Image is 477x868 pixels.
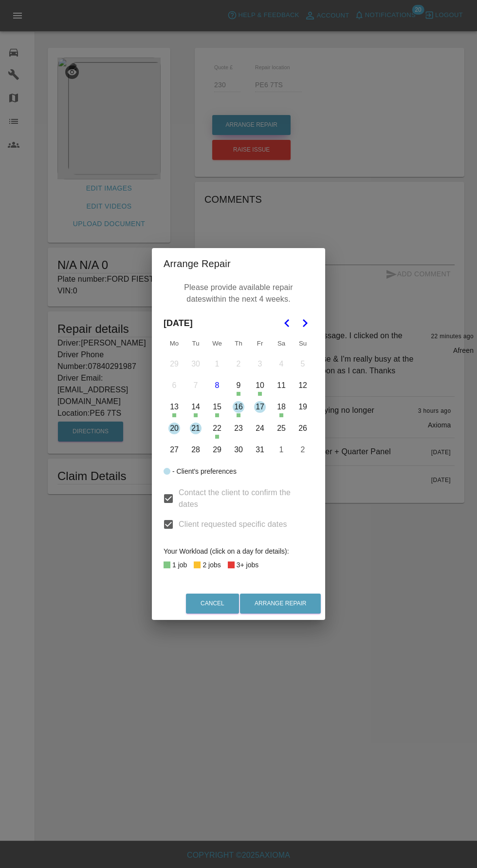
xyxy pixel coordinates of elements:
button: Thursday, October 30th, 2025 [228,440,249,460]
span: Client requested specific dates [179,519,287,530]
div: - Client's preferences [172,465,237,477]
button: Saturday, October 25th, 2025 [271,418,292,439]
button: Friday, October 17th, 2025 [250,397,270,417]
button: Go to the Next Month [296,314,313,332]
th: Monday [164,334,185,353]
button: Sunday, October 5th, 2025 [293,354,313,374]
button: Today, Wednesday, October 8th, 2025 [207,375,227,396]
th: Sunday [292,334,313,353]
button: Friday, October 24th, 2025 [250,418,270,439]
button: Friday, October 31st, 2025 [250,440,270,460]
button: Sunday, October 19th, 2025 [293,397,313,417]
div: 3+ jobs [237,559,259,571]
button: Monday, October 20th, 2025 [164,418,184,439]
div: 2 jobs [202,559,220,571]
button: Saturday, November 1st, 2025 [271,440,292,460]
button: Friday, October 10th, 2025 [250,375,270,396]
th: Friday [249,334,271,353]
th: Tuesday [185,334,206,353]
h2: Arrange Repair [152,248,325,279]
button: Tuesday, October 14th, 2025 [185,397,206,417]
button: Saturday, October 4th, 2025 [271,354,292,374]
button: Sunday, October 12th, 2025 [293,375,313,396]
button: Tuesday, October 21st, 2025 [185,418,206,439]
button: Wednesday, October 15th, 2025 [207,397,227,417]
button: Sunday, October 26th, 2025 [293,418,313,439]
button: Wednesday, October 1st, 2025 [207,354,227,374]
button: Tuesday, October 7th, 2025 [185,375,206,396]
th: Saturday [271,334,292,353]
button: Tuesday, September 30th, 2025 [185,354,206,374]
span: Contact the client to confirm the dates [179,487,306,510]
button: Thursday, October 2nd, 2025 [228,354,249,374]
th: Wednesday [206,334,228,353]
div: 1 job [172,559,187,571]
button: Saturday, October 18th, 2025 [271,397,292,417]
span: [DATE] [164,312,193,334]
p: Please provide available repair dates within the next 4 weeks. [168,279,309,308]
button: Tuesday, October 28th, 2025 [185,440,206,460]
button: Monday, October 27th, 2025 [164,440,184,460]
button: Thursday, October 9th, 2025 [228,375,249,396]
th: Thursday [228,334,249,353]
button: Friday, October 3rd, 2025 [250,354,270,374]
table: October 2025 [164,334,313,461]
button: Arrange Repair [240,594,321,614]
button: Cancel [186,594,239,614]
button: Thursday, October 23rd, 2025 [228,418,249,439]
button: Wednesday, October 22nd, 2025 [207,418,227,439]
button: Wednesday, October 29th, 2025 [207,440,227,460]
button: Monday, October 13th, 2025 [164,397,184,417]
button: Saturday, October 11th, 2025 [271,375,292,396]
button: Go to the Previous Month [278,314,296,332]
button: Sunday, November 2nd, 2025 [293,440,313,460]
button: Monday, September 29th, 2025 [164,354,184,374]
div: Your Workload (click on a day for details): [164,545,313,557]
button: Monday, October 6th, 2025 [164,375,184,396]
button: Thursday, October 16th, 2025 [228,397,249,417]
